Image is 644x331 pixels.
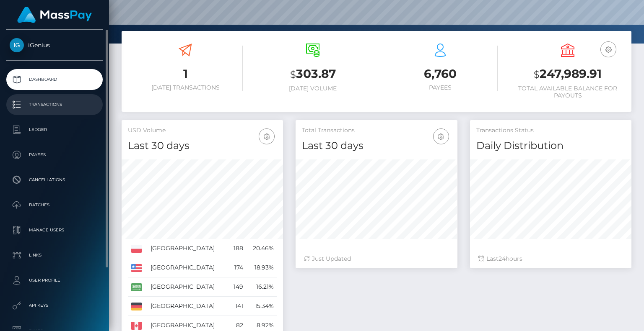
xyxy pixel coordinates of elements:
[6,69,103,90] a: Dashboard
[255,85,370,92] h6: [DATE] Volume
[128,66,243,82] h3: 1
[499,255,506,262] span: 24
[128,139,277,153] h4: Last 30 days
[131,303,142,310] img: DE.png
[6,195,103,216] a: Batches
[148,258,228,277] td: [GEOGRAPHIC_DATA]
[290,69,296,80] small: $
[10,299,99,312] p: API Keys
[476,126,625,135] h5: Transactions Status
[246,277,277,297] td: 16.21%
[148,239,228,258] td: [GEOGRAPHIC_DATA]
[6,119,103,140] a: Ledger
[17,7,92,23] img: MassPay Logo
[10,38,24,52] img: iGenius
[255,66,370,83] h3: 303.87
[6,144,103,165] a: Payees
[510,66,625,83] h3: 247,989.91
[131,283,142,291] img: SA.png
[302,126,451,135] h5: Total Transactions
[383,66,498,82] h3: 6,760
[383,84,498,91] h6: Payees
[228,258,246,277] td: 174
[10,123,99,136] p: Ledger
[478,254,623,263] div: Last hours
[6,295,103,316] a: API Keys
[228,297,246,316] td: 141
[6,245,103,266] a: Links
[148,277,228,297] td: [GEOGRAPHIC_DATA]
[246,258,277,277] td: 18.93%
[6,169,103,190] a: Cancellations
[148,297,228,316] td: [GEOGRAPHIC_DATA]
[131,322,142,329] img: CA.png
[6,220,103,241] a: Manage Users
[302,139,451,153] h4: Last 30 days
[10,249,99,262] p: Links
[10,149,99,161] p: Payees
[304,254,449,263] div: Just Updated
[228,277,246,297] td: 149
[534,69,540,80] small: $
[10,98,99,111] p: Transactions
[476,139,625,153] h4: Daily Distribution
[128,126,277,135] h5: USD Volume
[10,199,99,211] p: Batches
[131,264,142,272] img: US.png
[228,239,246,258] td: 188
[131,245,142,252] img: PL.png
[10,274,99,287] p: User Profile
[128,84,243,91] h6: [DATE] Transactions
[10,174,99,186] p: Cancellations
[10,73,99,86] p: Dashboard
[510,85,625,99] h6: Total Available Balance for Payouts
[246,297,277,316] td: 15.34%
[6,94,103,115] a: Transactions
[6,41,103,49] span: iGenius
[246,239,277,258] td: 20.46%
[6,270,103,291] a: User Profile
[10,224,99,236] p: Manage Users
